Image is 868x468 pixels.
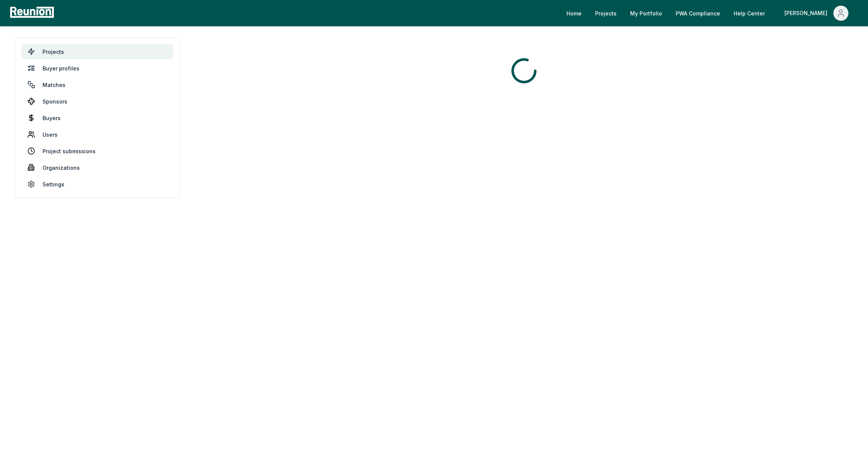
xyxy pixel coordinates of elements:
[670,6,726,21] a: PWA Compliance
[21,61,173,76] a: Buyer profiles
[21,77,173,92] a: Matches
[21,44,173,59] a: Projects
[778,6,854,21] button: [PERSON_NAME]
[21,127,173,142] a: Users
[589,6,623,21] a: Projects
[560,6,588,21] a: Home
[21,143,173,159] a: Project submissions
[728,6,771,21] a: Help Center
[21,160,173,175] a: Organizations
[21,110,173,125] a: Buyers
[560,6,860,21] nav: Main
[21,177,173,192] a: Settings
[784,6,830,21] div: [PERSON_NAME]
[21,94,173,109] a: Sponsors
[624,6,668,21] a: My Portfolio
